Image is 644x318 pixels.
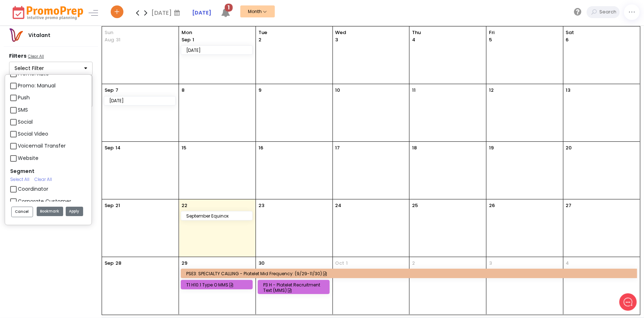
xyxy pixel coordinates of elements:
[105,202,114,209] p: Sep
[335,87,341,94] p: 10
[66,207,83,216] button: Apply
[186,271,634,276] div: PSE3: SPECIALTY CALLING - Platelet Mid Frequency: (9/29-11/30)
[23,32,56,39] div: Vitalant
[182,202,187,209] p: 22
[18,106,28,114] label: SMS
[186,48,249,53] div: [DATE]
[182,260,187,267] p: 29
[412,144,417,152] p: 18
[412,29,484,36] span: Thu
[225,4,233,12] span: 1
[258,260,265,267] p: 30
[489,144,494,152] p: 19
[9,28,23,42] img: vitalantlogo.png
[109,98,173,103] div: [DATE]
[489,36,492,44] p: 5
[186,282,249,288] div: T1 H10.1 Type O MMS
[258,87,261,94] p: 9
[566,36,569,44] p: 6
[11,73,134,87] button: New conversation
[105,87,114,94] p: Sep
[566,87,571,94] p: 13
[9,62,93,75] button: Select Filter
[192,9,211,17] a: [DATE]
[489,87,494,94] p: 12
[151,7,182,18] div: [DATE]
[186,213,249,219] div: September Equinox
[10,176,29,182] a: Select All
[412,36,415,44] p: 4
[240,5,275,17] button: Month
[335,202,342,209] p: 24
[182,87,184,94] p: 8
[598,6,620,18] input: Search
[346,260,348,267] p: 1
[566,260,569,267] p: 4
[182,36,191,43] span: Sep
[115,260,121,267] p: 28
[566,144,572,152] p: 20
[18,154,38,162] label: Website
[335,36,338,44] p: 3
[412,202,418,209] p: 25
[28,53,44,59] u: Clear All
[105,36,114,44] p: Aug
[489,260,492,267] p: 3
[18,118,33,126] label: Social
[489,29,561,36] span: Fri
[18,185,48,193] label: Coordinator
[37,207,63,216] button: Bookmark
[115,87,118,94] p: 7
[61,253,92,258] span: We run on Gist
[18,142,66,150] label: Voicemail Transfer
[182,36,194,44] p: 1
[105,144,114,152] p: Sep
[412,260,415,267] p: 2
[182,144,186,152] p: 15
[619,293,637,311] iframe: gist-messenger-bubble-iframe
[18,82,56,90] label: Promo: Manual
[18,94,30,102] label: Push
[9,52,27,59] strong: Filters
[489,202,495,209] p: 26
[105,260,114,267] p: Sep
[258,144,263,152] p: 16
[258,29,330,36] span: Tue
[18,130,48,138] label: Social Video
[115,202,120,209] p: 21
[258,202,264,209] p: 23
[10,168,34,175] label: Segment
[566,202,572,209] p: 27
[335,144,340,152] p: 17
[47,77,87,83] span: New conversation
[258,36,261,44] p: 2
[11,35,134,47] h1: Hello [PERSON_NAME]!
[18,198,71,205] label: Corporate Customer
[412,87,416,94] p: 11
[335,260,345,267] span: Oct
[566,29,637,36] span: Sat
[11,207,33,217] button: Cancel
[182,29,253,36] span: Mon
[105,29,176,36] span: Sun
[11,48,134,60] h2: What can we do to help?
[263,282,326,293] div: P3 H - Platelet Recruitment Text (MMS)
[335,29,407,36] span: Wed
[116,36,121,44] p: 31
[115,144,121,152] p: 14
